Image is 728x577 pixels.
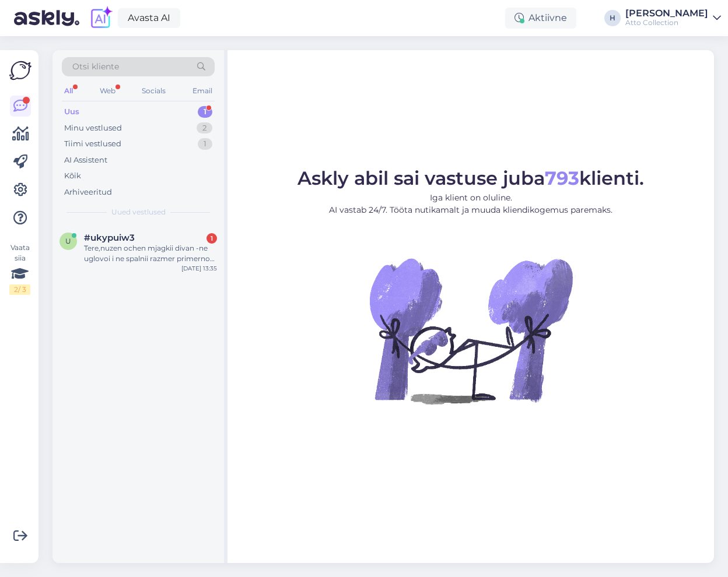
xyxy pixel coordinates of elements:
[84,233,135,243] span: #ukypuiw3
[64,122,122,134] div: Minu vestlused
[62,83,75,98] div: All
[9,242,30,295] div: Vaata siia
[545,167,579,189] b: 793
[64,154,107,166] div: AI Assistent
[181,264,217,273] div: [DATE] 13:35
[64,138,121,150] div: Tiimi vestlused
[9,284,30,295] div: 2 / 3
[366,226,576,435] img: No Chat active
[89,6,113,30] img: explore-ai
[9,59,32,82] img: Askly Logo
[625,9,721,27] a: [PERSON_NAME]Atto Collection
[72,61,119,73] span: Otsi kliente
[206,233,217,244] div: 1
[604,10,621,26] div: H
[625,18,708,27] div: Atto Collection
[65,237,71,245] span: u
[118,8,180,28] a: Avasta AI
[198,138,212,150] div: 1
[198,106,212,118] div: 1
[190,83,215,98] div: Email
[297,167,644,189] span: Askly abil sai vastuse juba klienti.
[64,106,79,118] div: Uus
[297,192,644,216] p: Iga klient on oluline. AI vastab 24/7. Tööta nutikamalt ja muuda kliendikogemus paremaks.
[505,8,576,29] div: Aktiivne
[64,170,81,182] div: Kõik
[139,83,168,98] div: Socials
[625,9,708,18] div: [PERSON_NAME]
[84,243,217,264] div: Tere,nuzen ochen mjagkii divan -ne uglovoi i ne spalnii razmer primerno 260-3000 sm
[64,187,112,198] div: Arhiveeritud
[111,207,166,217] span: Uued vestlused
[197,122,212,134] div: 2
[97,83,118,98] div: Web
